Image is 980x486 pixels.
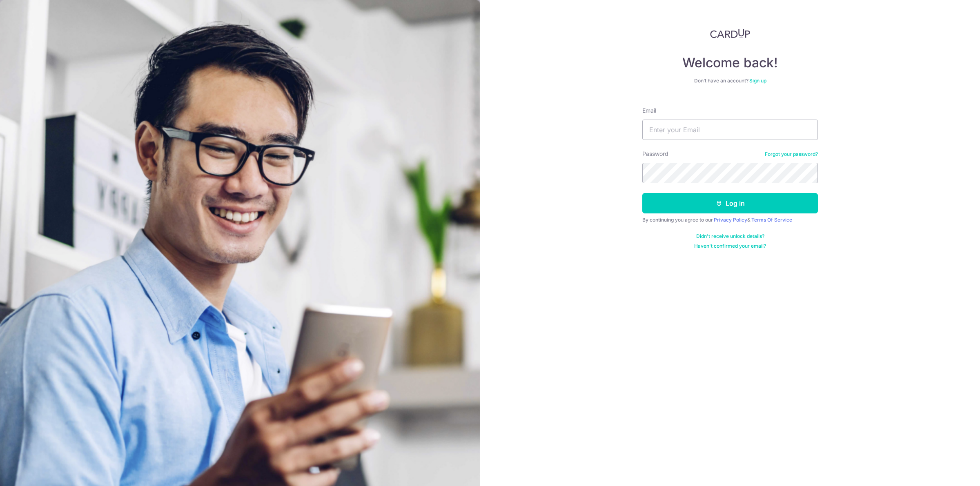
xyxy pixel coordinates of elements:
[710,29,750,38] img: CardUp Logo
[751,217,792,223] a: Terms Of Service
[696,233,764,240] a: Didn't receive unlock details?
[765,151,818,158] a: Forgot your password?
[642,150,668,158] label: Password
[642,107,656,115] label: Email
[749,78,766,84] a: Sign up
[642,55,818,71] h4: Welcome back!
[642,120,818,140] input: Enter your Email
[714,217,747,223] a: Privacy Policy
[642,217,818,223] div: By continuing you agree to our &
[694,243,766,249] a: Haven't confirmed your email?
[642,193,818,213] button: Log in
[642,78,818,84] div: Don’t have an account?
